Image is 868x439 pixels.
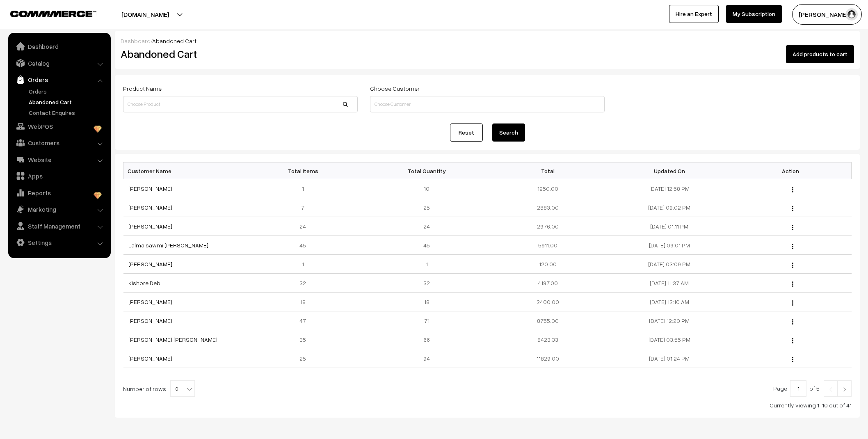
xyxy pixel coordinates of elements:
img: Menu [792,338,793,343]
td: [DATE] 09:02 PM [609,198,730,217]
img: Menu [792,263,793,268]
input: Choose Customer [370,96,605,112]
a: Website [10,152,108,167]
td: 66 [366,330,487,349]
img: Menu [792,244,793,249]
td: 18 [366,293,487,311]
label: Product Name [123,84,162,93]
th: Customer Name [123,162,245,179]
td: [DATE] 01:11 PM [609,217,730,236]
img: Menu [792,319,793,325]
td: 1250.00 [487,179,609,198]
img: Right [841,387,848,392]
td: 45 [366,236,487,255]
td: 32 [366,274,487,293]
a: Catalog [10,56,108,71]
h2: Abandoned Cart [121,48,357,60]
td: 25 [366,198,487,217]
td: 94 [366,349,487,368]
a: Contact Enquires [27,108,108,117]
td: 1 [244,179,366,198]
td: [DATE] 01:24 PM [609,349,730,368]
img: user [845,8,858,21]
a: Kishore Deb [128,279,160,286]
th: Action [730,162,852,179]
td: 24 [366,217,487,236]
td: 7 [244,198,366,217]
a: [PERSON_NAME] [128,298,172,305]
td: 32 [244,274,366,293]
a: Customers [10,135,108,150]
img: Menu [792,206,793,211]
td: 18 [244,293,366,311]
td: 24 [244,217,366,236]
button: Add products to cart [786,45,854,63]
a: Orders [10,72,108,87]
td: 5911.00 [487,236,609,255]
span: 10 [171,381,194,397]
a: [PERSON_NAME] [128,317,172,324]
img: Menu [792,187,793,192]
td: 1 [244,255,366,274]
img: Left [827,387,834,392]
td: 8423.33 [487,330,609,349]
td: [DATE] 09:01 PM [609,236,730,255]
a: [PERSON_NAME] [128,355,172,362]
td: [DATE] 11:37 AM [609,274,730,293]
span: Abandoned Cart [152,37,196,44]
span: 10 [170,380,195,397]
td: 10 [366,179,487,198]
td: [DATE] 12:58 PM [609,179,730,198]
input: Choose Product [123,96,358,112]
img: COMMMERCE [10,11,96,17]
td: [DATE] 03:55 PM [609,330,730,349]
span: of 5 [809,385,820,392]
td: 35 [244,330,366,349]
a: [PERSON_NAME] [128,204,172,211]
a: Orders [27,87,108,96]
a: Dashboard [10,39,108,54]
button: [DOMAIN_NAME] [93,4,198,25]
a: Lalmalsawmi [PERSON_NAME] [128,242,208,249]
a: Dashboard [121,37,151,44]
div: / [121,37,854,45]
img: Menu [792,225,793,230]
td: [DATE] 12:20 PM [609,311,730,330]
button: [PERSON_NAME] [792,4,862,25]
a: Abandoned Cart [27,98,108,106]
button: Search [492,123,525,142]
a: [PERSON_NAME] [128,185,172,192]
td: 120.00 [487,255,609,274]
td: 8755.00 [487,311,609,330]
a: COMMMERCE [10,8,82,18]
th: Total Items [244,162,366,179]
td: 2400.00 [487,293,609,311]
td: 2976.00 [487,217,609,236]
a: Apps [10,169,108,183]
td: 4197.00 [487,274,609,293]
td: 45 [244,236,366,255]
a: WebPOS [10,119,108,134]
a: Staff Management [10,219,108,233]
a: Reset [450,123,483,142]
td: 1 [366,255,487,274]
img: Menu [792,300,793,306]
th: Total [487,162,609,179]
td: [DATE] 12:10 AM [609,293,730,311]
span: Number of rows [123,384,166,393]
td: 11829.00 [487,349,609,368]
label: Choose Customer [370,84,420,93]
img: Menu [792,357,793,362]
a: My Subscription [726,5,782,23]
a: [PERSON_NAME] [PERSON_NAME] [128,336,217,343]
td: 71 [366,311,487,330]
a: [PERSON_NAME] [128,261,172,268]
td: 25 [244,349,366,368]
th: Total Quantity [366,162,487,179]
a: Hire an Expert [669,5,719,23]
a: Settings [10,235,108,250]
td: 2883.00 [487,198,609,217]
div: Currently viewing 1-10 out of 41 [123,401,852,409]
a: Reports [10,185,108,200]
span: Page [773,385,787,392]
